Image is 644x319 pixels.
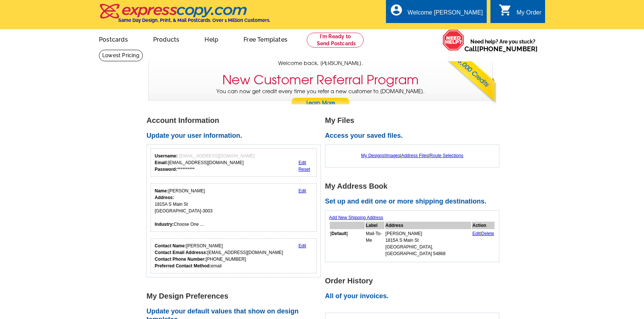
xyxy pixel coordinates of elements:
[499,8,541,17] a: shopping_cart My Order
[481,231,494,236] a: Delete
[429,153,463,158] a: Route Selections
[299,188,306,193] a: Edit
[366,230,384,257] td: Mail-To-Me
[325,292,503,300] h2: All of your invoices.
[325,277,503,285] h1: Order History
[385,230,471,257] td: [PERSON_NAME] 1815A S Main St [GEOGRAPHIC_DATA], [GEOGRAPHIC_DATA] 54868
[472,230,495,257] td: |
[146,292,325,300] h1: My Design Preferences
[87,30,140,48] a: Postcards
[291,98,350,109] a: Learn More
[386,153,400,158] a: Images
[222,72,419,88] h3: New Customer Referral Program
[278,59,363,67] span: Welcome back, [PERSON_NAME].
[151,149,317,177] div: Your login information.
[155,188,213,228] div: [PERSON_NAME] 1815A S Main St [GEOGRAPHIC_DATA]-3003 Choose One ...
[179,153,254,159] span: [EMAIL_ADDRESS][DOMAIN_NAME]
[385,222,471,229] th: Address
[149,88,492,109] p: You can now get credit every time you refer a new customer to [DOMAIN_NAME].
[442,29,464,51] img: help
[146,132,325,140] h2: Update your user information.
[472,231,480,236] a: Edit
[155,257,206,262] strong: Contact Phone Number:
[155,195,174,200] strong: Address:
[325,117,503,124] h1: My Files
[464,38,541,53] span: Need help? Are you stuck?
[472,222,495,229] th: Action
[331,231,347,236] b: Default
[329,215,383,220] a: Add New Shipping Address
[118,17,270,23] h4: Same Day Design, Print, & Mail Postcards. Over 1 Million Customers.
[99,9,270,23] a: Same Day Design, Print, & Mail Postcards. Over 1 Million Customers.
[193,30,230,48] a: Help
[330,230,365,257] td: [ ]
[408,9,483,20] div: Welcome [PERSON_NAME]
[155,153,178,159] strong: Username:
[361,153,384,158] a: My Designs
[155,160,168,165] strong: Email:
[325,198,503,206] h2: Set up and edit one or more shipping destinations.
[325,132,503,140] h2: Access your saved files.
[299,167,310,172] a: Reset
[390,3,403,17] i: account_circle
[141,30,191,48] a: Products
[232,30,299,48] a: Free Templates
[155,242,283,269] div: [PERSON_NAME] [EMAIL_ADDRESS][DOMAIN_NAME] [PHONE_NUMBER] email
[151,183,317,232] div: Your personal details.
[325,182,503,190] h1: My Address Book
[151,238,317,273] div: Who should we contact regarding order issues?
[401,153,428,158] a: Address Files
[516,9,541,20] div: My Order
[146,117,325,124] h1: Account Information
[299,160,306,165] a: Edit
[155,188,168,193] strong: Name:
[366,222,384,229] th: Label
[155,250,207,255] strong: Contact Email Addresss:
[155,263,211,268] strong: Preferred Contact Method:
[499,3,512,17] i: shopping_cart
[155,243,186,248] strong: Contact Name:
[299,243,306,248] a: Edit
[329,149,495,163] div: | | |
[464,45,538,53] span: Call
[155,167,177,172] strong: Password:
[477,45,538,53] a: [PHONE_NUMBER]
[155,222,174,227] strong: Industry:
